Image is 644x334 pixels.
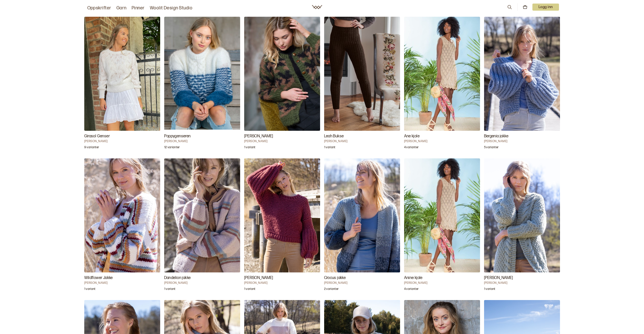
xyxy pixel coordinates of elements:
[324,139,400,143] h4: [PERSON_NAME]
[324,145,336,151] p: 1 variant
[244,275,320,281] h3: [PERSON_NAME]
[484,287,495,292] p: 1 variant
[116,5,127,12] a: Garn
[404,145,419,151] p: 4 varianter
[324,17,400,131] img: Trine Lise HøysethLeah Bukse
[132,5,145,12] a: Pinner
[164,17,240,131] img: Trine Lise HøysethPoppygenseren
[84,281,160,285] h4: [PERSON_NAME]
[324,133,400,139] h3: Leah Bukse
[244,281,320,285] h4: [PERSON_NAME]
[84,17,160,152] a: Girasol Genser
[84,145,99,151] p: 9 varianter
[164,133,240,139] h3: Poppygenseren
[84,287,96,292] p: 1 variant
[164,275,240,281] h3: Dandelion jakke
[164,287,176,292] p: 1 variant
[164,158,240,272] img: Trine Lise HøysethDandelion jakke
[164,139,240,143] h4: [PERSON_NAME]
[404,275,480,281] h3: Anine kjole
[404,158,480,294] a: Anine kjole
[324,287,339,292] p: 2 varianter
[484,17,560,131] img: Trine Lise HøysethBergenia jakke
[484,158,560,294] a: Viola jakke
[404,17,480,131] img: Trine Lise HøysethAne kjole
[244,158,320,294] a: Angelica genser
[87,5,111,12] a: Oppskrifter
[484,139,560,143] h4: [PERSON_NAME]
[484,133,560,139] h3: Bergenia jakke
[484,17,560,152] a: Bergenia jakke
[404,139,480,143] h4: [PERSON_NAME]
[404,287,419,292] p: 4 varianter
[244,145,256,151] p: 1 variant
[484,281,560,285] h4: [PERSON_NAME]
[244,17,320,152] a: Camo Cardigan
[244,139,320,143] h4: [PERSON_NAME]
[84,133,160,139] h3: Girasol Genser
[150,5,193,12] a: Woolit Design Studio
[324,17,400,152] a: Leah Bukse
[244,133,320,139] h3: [PERSON_NAME]
[484,158,560,272] img: Trine Lise HøysethViola jakke
[84,275,160,281] h3: Wildflower Jakke
[324,275,400,281] h3: Crocus jakke
[164,281,240,285] h4: [PERSON_NAME]
[532,4,559,11] button: User dropdown
[532,4,559,11] p: Logg inn
[484,275,560,281] h3: [PERSON_NAME]
[404,281,480,285] h4: [PERSON_NAME]
[84,158,160,272] img: Trine Lise HøysethWildflower Jakke
[404,17,480,152] a: Ane kjole
[84,158,160,294] a: Wildflower Jakke
[324,158,400,272] img: Trine Lise HøysethCrocus jakke
[84,17,160,131] img: Trine Lise HøysethGirasol Genser
[164,17,240,152] a: Poppygenseren
[244,17,320,131] img: Trine Lise HøysethCamo Cardigan
[404,133,480,139] h3: Ane kjole
[164,158,240,294] a: Dandelion jakke
[324,158,400,294] a: Crocus jakke
[404,158,480,272] img: Trine Lise HøysethAnine kjole
[164,145,180,151] p: 12 varianter
[484,145,499,151] p: 5 varianter
[244,287,256,292] p: 1 variant
[324,281,400,285] h4: [PERSON_NAME]
[312,5,322,9] a: Woolit
[84,139,160,143] h4: [PERSON_NAME]
[244,158,320,272] img: Trine Lise HøysethAngelica genser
